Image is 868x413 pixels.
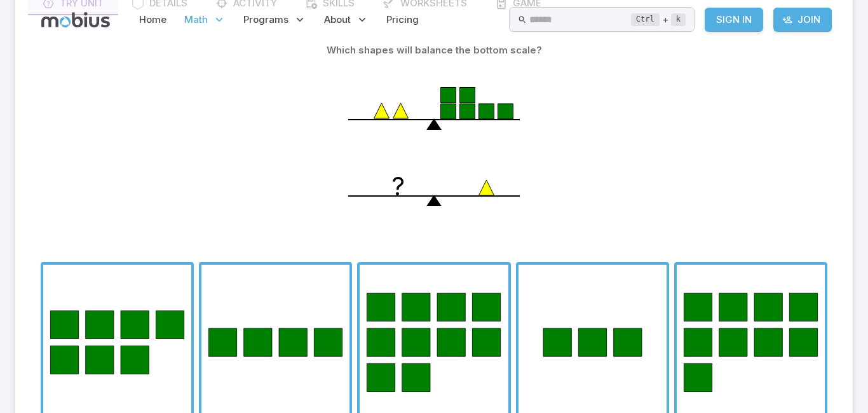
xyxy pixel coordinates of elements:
[135,5,170,34] a: Home
[631,12,686,27] div: +
[383,5,423,34] a: Pricing
[671,13,686,26] kbd: k
[705,8,763,32] a: Sign In
[243,13,288,27] span: Programs
[391,171,405,202] text: ?
[184,13,208,27] span: Math
[327,43,542,57] p: Which shapes will balance the bottom scale?
[324,13,351,27] span: About
[631,13,660,26] kbd: Ctrl
[773,8,832,32] a: Join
